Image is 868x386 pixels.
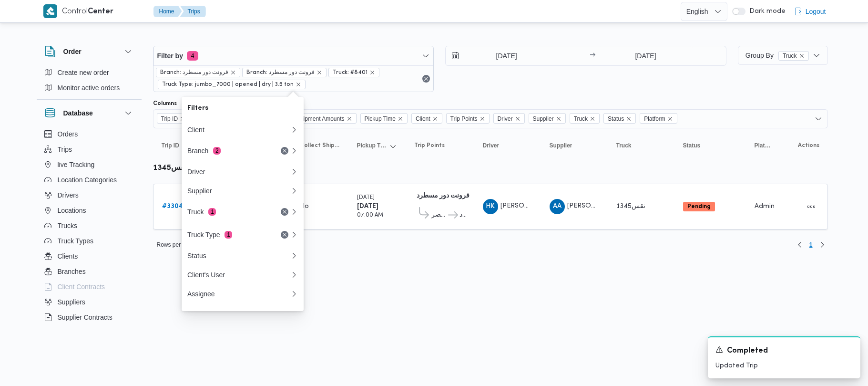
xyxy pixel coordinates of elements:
[804,199,819,214] button: Actions
[279,145,290,156] button: Remove
[58,312,112,323] span: Supplier Contracts
[230,70,236,75] button: remove selected entity
[41,279,138,294] button: Client Contracts
[398,116,403,122] button: Remove Pickup Time from selection in this group
[41,80,138,95] button: Monitor active orders
[365,114,396,124] span: Pickup Time
[679,138,741,153] button: Status
[389,142,397,149] svg: Sorted in descending order
[44,107,134,119] button: Database
[162,142,179,149] span: Trip ID
[41,126,138,142] button: Orders
[225,231,233,239] span: 1
[37,126,142,333] div: Database
[613,138,670,153] button: Truck
[300,202,309,211] div: No
[41,325,138,340] button: Devices
[161,114,178,124] span: Trip ID
[153,239,218,250] button: Rows per page:10
[156,68,240,77] span: Branch: فرونت دور مسطرد
[479,138,536,153] button: Driver
[180,6,206,17] button: Trips
[41,264,138,279] button: Branches
[809,239,813,250] span: 1
[279,229,290,240] button: Remove
[667,116,673,122] button: Remove Platform from selection in this group
[214,147,221,155] span: 2
[157,113,190,124] span: Trip ID
[300,142,340,149] span: Collect Shipment Amounts
[778,51,809,61] span: Truck
[799,53,805,59] button: remove selected entity
[153,100,177,107] label: Columns
[493,113,525,124] span: Driver
[683,202,715,211] span: Pending
[158,138,196,153] button: Trip ID
[41,157,138,172] button: live Tracking
[570,113,600,124] span: Truck
[158,80,306,89] span: Truck Type: jumbo_7000 | opened | dry | 3.5 ton
[277,114,345,124] span: Collect Shipment Amounts
[58,159,95,170] span: live Tracking
[590,52,595,59] div: →
[41,188,138,203] button: Drivers
[806,239,817,250] button: Page 1 of 1
[357,203,378,209] b: [DATE]
[357,195,375,200] small: [DATE]
[58,82,120,94] span: Monitor active orders
[687,204,711,209] b: Pending
[63,107,93,119] h3: Database
[58,327,82,338] span: Devices
[41,218,138,233] button: Trucks
[160,68,228,77] span: Branch: فرونت دور مسطرد
[574,114,588,124] span: Truck
[41,142,138,157] button: Trips
[529,113,566,124] span: Supplier
[246,68,315,77] span: Branch: فرونت دور مسطرد
[328,68,379,77] span: Truck: #8401
[616,203,645,209] span: نقس1345
[187,208,267,216] div: Truck
[745,8,786,15] span: Dark mode
[357,142,388,149] span: Pickup Time; Sorted in descending order
[498,114,513,124] span: Driver
[209,208,216,216] span: 1
[794,239,806,250] button: Previous page
[41,65,138,80] button: Create new order
[182,162,304,181] button: Driver
[626,116,632,122] button: Remove Status from selection in this group
[357,213,383,218] small: 07:00 AM
[182,120,304,139] button: Client
[162,203,192,209] b: # 330408
[755,203,775,209] span: Admin
[187,51,198,61] span: 4 active filters
[187,252,290,260] div: Status
[483,142,500,149] span: Driver
[815,115,822,123] button: Open list of options
[446,46,554,65] input: Press the down key to open a popover containing a calendar.
[41,294,138,310] button: Suppliers
[279,206,290,218] button: Remove
[483,199,498,214] div: Husam Khald Fozai Ahmad
[751,138,776,153] button: Platform
[180,116,185,122] button: Remove Trip ID from selection in this group
[41,172,138,188] button: Location Categories
[333,68,368,77] span: Truck: #8401
[608,114,624,124] span: Status
[745,52,809,59] span: Group By Truck
[43,4,57,18] img: X8yXhbKr1z7QwAAAABJRU5ErkJggg==
[727,345,768,357] span: Completed
[431,209,447,221] span: قسم أول مدينة نصر
[182,181,304,200] button: Supplier
[41,310,138,325] button: Supplier Contracts
[360,113,408,124] span: Pickup Time
[420,73,432,84] button: Remove
[347,116,352,122] button: Remove Collect Shipment Amounts from selection in this group
[790,2,830,21] button: Logout
[296,82,301,87] button: remove selected entity
[369,70,375,75] button: remove selected entity
[187,231,267,239] div: Truck Type
[411,113,442,124] span: Client
[41,249,138,264] button: Clients
[486,199,495,214] span: HK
